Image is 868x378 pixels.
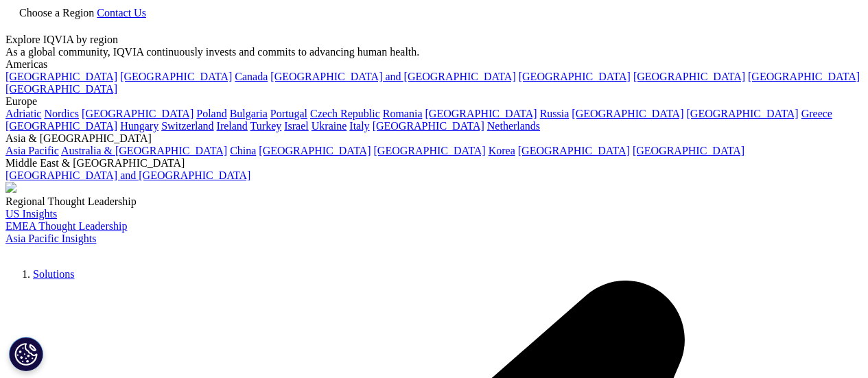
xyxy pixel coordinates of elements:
a: [GEOGRAPHIC_DATA] [633,71,745,82]
a: Canada [235,71,268,82]
a: Czech Republic [310,108,380,119]
a: [GEOGRAPHIC_DATA] [259,145,371,156]
a: Solutions [33,268,74,280]
div: Explore IQVIA by region [5,34,863,46]
div: Europe [5,95,863,108]
a: [GEOGRAPHIC_DATA] and [GEOGRAPHIC_DATA] [270,71,515,82]
a: [GEOGRAPHIC_DATA] [633,145,744,156]
a: Ukraine [312,120,347,132]
img: 2093_analyzing-data-using-big-screen-display-and-laptop.png [5,182,16,193]
a: Australia & [GEOGRAPHIC_DATA] [61,145,227,156]
a: [GEOGRAPHIC_DATA] and [GEOGRAPHIC_DATA] [5,169,250,181]
a: Korea [489,145,515,156]
a: [GEOGRAPHIC_DATA] [572,108,683,119]
a: Ireland [217,120,248,132]
a: [GEOGRAPHIC_DATA] [374,145,486,156]
a: [GEOGRAPHIC_DATA] [120,71,232,82]
a: [GEOGRAPHIC_DATA] [5,120,117,132]
a: Turkey [250,120,282,132]
a: Portugal [270,108,307,119]
a: [GEOGRAPHIC_DATA] [82,108,193,119]
a: China [230,145,256,156]
a: Asia Pacific Insights [5,233,96,244]
a: Romania [383,108,423,119]
a: Contact Us [97,7,146,19]
div: As a global community, IQVIA continuously invests and commits to advancing human health. [5,46,863,58]
a: EMEA Thought Leadership [5,220,127,232]
button: Definições de cookies [9,337,43,371]
a: Bulgaria [230,108,268,119]
a: [GEOGRAPHIC_DATA] [5,83,117,95]
div: Americas [5,58,863,71]
a: Greece [801,108,832,119]
a: [GEOGRAPHIC_DATA] [687,108,799,119]
a: Poland [196,108,226,119]
span: Choose a Region [19,7,94,19]
a: [GEOGRAPHIC_DATA] [373,120,484,132]
a: Russia [540,108,570,119]
a: Hungary [120,120,159,132]
a: Asia Pacific [5,145,59,156]
a: Adriatic [5,108,41,119]
a: [GEOGRAPHIC_DATA] [518,145,630,156]
div: Middle East & [GEOGRAPHIC_DATA] [5,157,863,169]
div: Asia & [GEOGRAPHIC_DATA] [5,132,863,145]
a: Switzerland [161,120,213,132]
div: Regional Thought Leadership [5,196,863,208]
a: Italy [349,120,369,132]
a: [GEOGRAPHIC_DATA] [519,71,631,82]
a: [GEOGRAPHIC_DATA] [748,71,860,82]
a: Netherlands [487,120,540,132]
a: [GEOGRAPHIC_DATA] [5,71,117,82]
a: Israel [284,120,309,132]
a: [GEOGRAPHIC_DATA] [425,108,537,119]
a: US Insights [5,208,57,220]
a: Nordics [44,108,79,119]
